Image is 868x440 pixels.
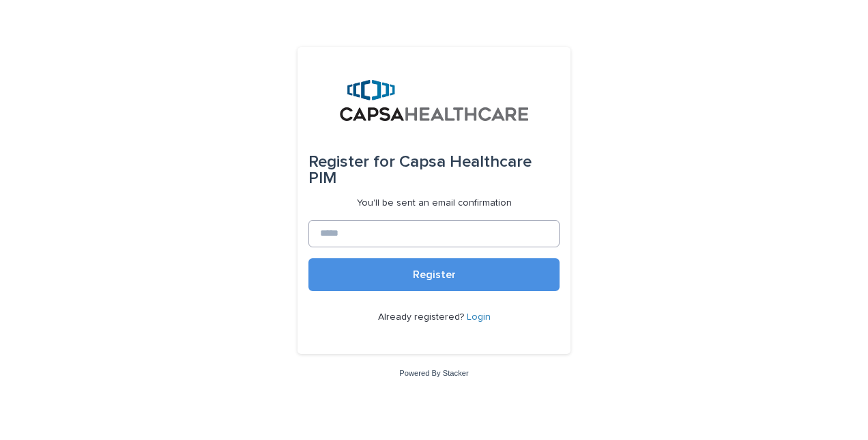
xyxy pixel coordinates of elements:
p: You'll be sent an email confirmation [357,197,512,209]
span: Register [413,269,456,280]
a: Powered By Stacker [399,369,468,377]
span: Already registered? [378,312,467,322]
img: B5p4sRfuTuC72oLToeu7 [340,80,529,121]
a: Login [467,312,491,322]
div: Capsa Healthcare PIM [308,143,560,197]
span: Register for [308,154,395,170]
button: Register [308,258,560,291]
